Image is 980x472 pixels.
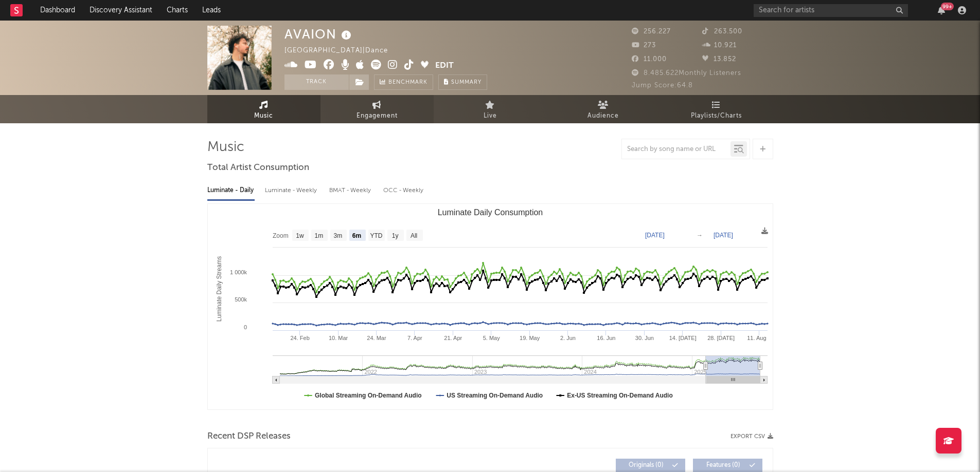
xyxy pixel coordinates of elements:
svg: Luminate Daily Consumption [208,204,773,409]
text: 1m [314,232,323,239]
span: Features ( 0 ) [700,462,747,468]
text: 21. Apr [444,335,462,341]
text: 1y [391,232,398,239]
button: Features(0) [693,459,762,472]
span: Originals ( 0 ) [622,462,670,468]
text: 10. Mar [328,335,348,341]
span: Engagement [357,110,398,122]
span: 8.485.622 Monthly Listeners [632,70,741,77]
text: 11. Aug [747,335,766,341]
button: Originals(0) [616,459,685,472]
text: 6m [352,232,361,239]
text: YTD [370,232,382,239]
div: AVAION [284,26,354,43]
div: Luminate - Daily [207,182,255,199]
text: 14. [DATE] [669,335,696,341]
a: Live [434,95,547,123]
text: Global Streaming On-Demand Audio [315,392,422,399]
span: Jump Score: 64.8 [632,82,693,89]
input: Search for artists [754,4,908,17]
text: 3m [333,232,342,239]
button: 99+ [938,6,945,14]
text: [DATE] [714,232,733,239]
text: US Streaming On-Demand Audio [447,392,543,399]
span: 11.000 [632,56,667,63]
text: 0 [243,324,246,330]
text: 28. [DATE] [707,335,735,341]
a: Playlists/Charts [660,95,773,123]
button: Export CSV [730,433,773,440]
span: 256.227 [632,28,671,35]
input: Search by song name or URL [622,145,730,154]
span: Recent DSP Releases [207,430,291,443]
text: 7. Apr [407,335,422,341]
a: Benchmark [374,74,433,90]
div: BMAT - Weekly [329,182,373,199]
text: [DATE] [645,232,665,239]
span: Benchmark [388,77,427,89]
text: Luminate Daily Consumption [437,208,543,217]
span: Music [254,110,273,122]
span: 13.852 [702,56,736,63]
text: Zoom [273,232,289,239]
text: 1w [296,232,304,239]
text: → [697,232,703,239]
span: Live [484,110,497,122]
text: Luminate Daily Streams [215,256,222,322]
a: Music [207,95,320,123]
text: 2. Jun [560,335,576,341]
text: 30. Jun [635,335,653,341]
text: 16. Jun [597,335,615,341]
text: 1 000k [229,269,247,275]
span: 263.500 [702,28,742,35]
span: 10.921 [702,42,737,49]
div: 99 + [941,3,954,10]
button: Summary [438,74,487,90]
span: Playlists/Charts [691,110,742,122]
span: Total Artist Consumption [207,162,309,174]
text: Ex-US Streaming On-Demand Audio [567,392,673,399]
span: Summary [451,80,482,85]
text: 24. Mar [367,335,386,341]
a: Engagement [320,95,434,123]
span: 273 [632,42,656,49]
button: Track [284,74,349,90]
text: 19. May [520,335,540,341]
div: OCC - Weekly [383,182,424,199]
a: Audience [547,95,660,123]
button: Edit [435,60,454,72]
div: [GEOGRAPHIC_DATA] | Dance [284,45,400,57]
text: 5. May [483,335,500,341]
span: Audience [587,110,619,122]
text: All [410,232,417,239]
text: 500k [235,296,247,303]
div: Luminate - Weekly [265,182,319,199]
text: 24. Feb [290,335,309,341]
